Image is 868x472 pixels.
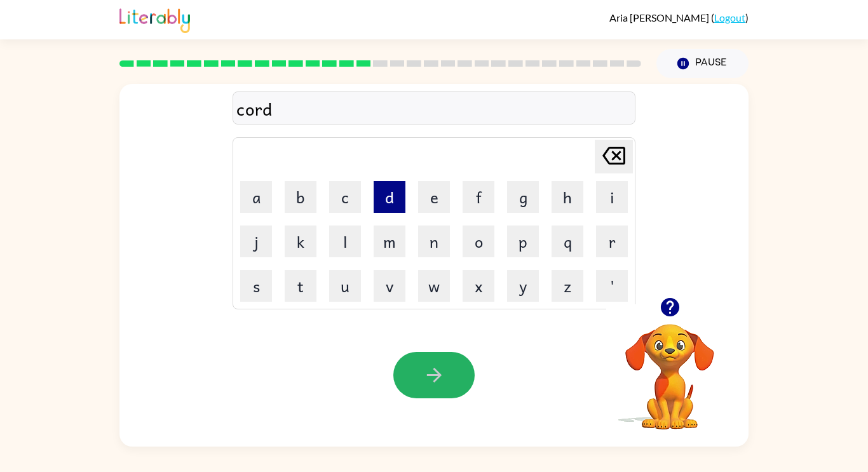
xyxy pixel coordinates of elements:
[609,11,749,24] div: ( )
[374,226,405,257] button: m
[240,181,272,213] button: a
[285,226,316,257] button: k
[374,270,405,302] button: v
[285,181,316,213] button: b
[596,226,628,257] button: r
[507,226,539,257] button: p
[606,304,733,431] video: Your browser must support playing .mp4 files to use Literably. Please try using another browser.
[552,181,583,213] button: h
[418,270,450,302] button: w
[374,181,405,213] button: d
[119,5,190,33] img: Literably
[507,181,539,213] button: g
[507,270,539,302] button: y
[656,49,749,78] button: Pause
[463,226,494,257] button: o
[236,95,632,122] div: cord
[596,270,628,302] button: '
[463,270,494,302] button: x
[285,270,316,302] button: t
[463,181,494,213] button: f
[418,181,450,213] button: e
[329,226,361,257] button: l
[609,11,711,24] span: Aria [PERSON_NAME]
[240,270,272,302] button: s
[329,181,361,213] button: c
[418,226,450,257] button: n
[552,270,583,302] button: z
[240,226,272,257] button: j
[329,270,361,302] button: u
[596,181,628,213] button: i
[714,11,745,24] a: Logout
[552,226,583,257] button: q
